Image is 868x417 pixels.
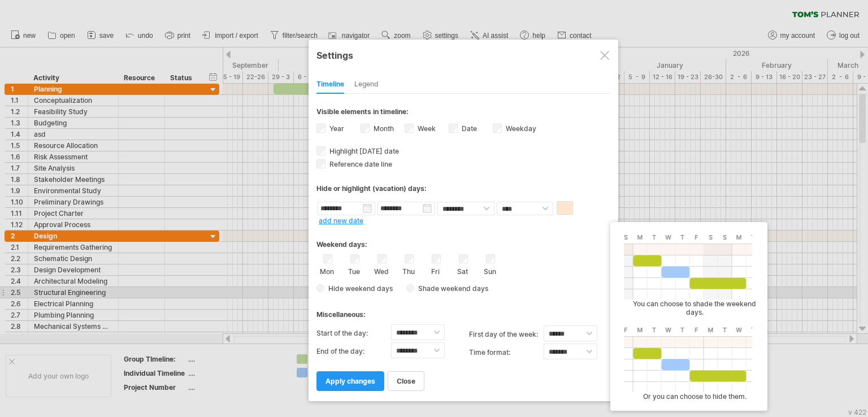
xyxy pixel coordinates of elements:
label: Mon [320,265,334,276]
div: Miscellaneous: [316,299,610,322]
label: Week [415,124,436,133]
label: End of the day: [316,342,391,360]
span: Shade weekend days [414,284,488,293]
span: Hide weekend days [324,284,393,293]
span: Reference date line [327,160,392,168]
label: Sat [455,265,470,276]
label: Year [327,124,344,133]
div: Visible elements in timeline: [316,107,610,119]
label: Wed [374,265,388,276]
div: You can choose to shade the weekend days. Or you can choose to hide them. [618,232,765,401]
div: Hide or highlight (vacation) days: [316,184,610,193]
label: Tue [347,265,361,276]
a: add new date [319,216,363,225]
label: Weekday [504,124,536,133]
a: apply changes [316,371,384,391]
a: close [388,371,424,391]
label: first day of the week: [469,325,544,344]
label: Date [459,124,477,133]
label: Fri [428,265,442,276]
span: apply changes [325,377,375,385]
span: close [397,377,415,385]
label: Month [371,124,394,133]
div: Weekend days: [316,229,610,251]
div: Timeline [316,76,344,94]
span: Highlight [DATE] date [327,147,399,155]
label: Time format: [469,344,544,362]
label: Start of the day: [316,324,391,342]
div: Legend [354,76,379,94]
label: Thu [401,265,415,276]
div: Settings [316,45,610,65]
label: Sun [483,265,497,276]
